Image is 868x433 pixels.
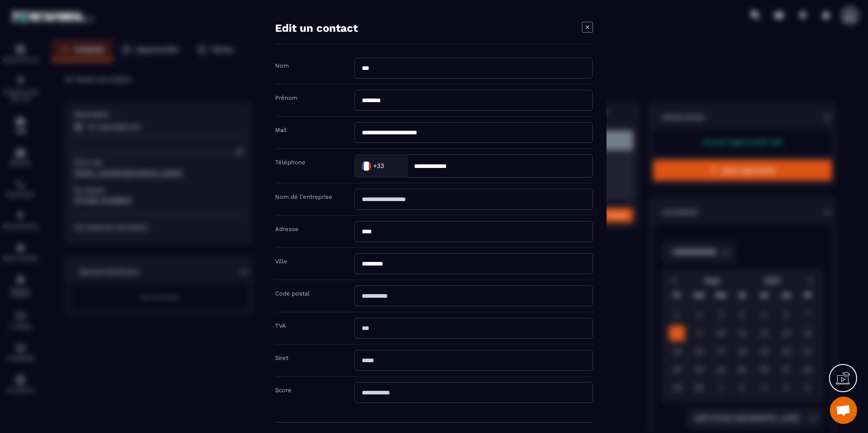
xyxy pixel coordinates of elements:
[830,397,857,424] div: Ouvrir le chat
[275,290,310,297] label: Code postal
[275,22,358,34] h4: Edit un contact
[275,159,306,166] label: Téléphone
[386,159,397,172] input: Search for option
[357,157,375,175] img: Country Flag
[275,322,286,329] label: TVA
[275,226,299,232] label: Adresse
[275,354,288,361] label: Siret
[275,94,297,101] label: Prénom
[275,193,332,200] label: Nom de l'entreprise
[275,387,291,394] label: Score
[275,127,286,133] label: Mail
[275,62,289,69] label: Nom
[275,258,287,265] label: Ville
[373,161,384,170] span: +33
[355,154,407,177] div: Search for option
